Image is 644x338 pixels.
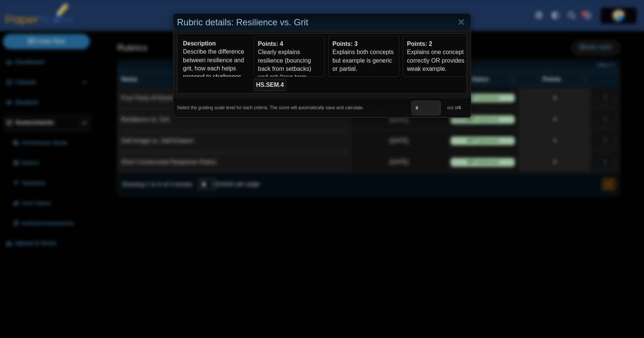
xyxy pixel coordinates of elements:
[407,41,432,47] b: Points: 2
[173,14,471,31] div: Rubric details: Resilience vs. Grit
[177,100,411,115] div: Select the grading scale level for each criteria. The score will automatically save and calculate.
[332,41,358,47] b: Points: 3
[258,48,321,132] div: Clearly explains resilience (bouncing back from setbacks) and grit (long-term perseverance toward...
[258,41,283,47] b: Points: 4
[183,48,246,106] div: Describe the difference between resilience and grit, how each helps respond to challenges, and gi...
[455,16,467,29] a: Close
[183,40,216,47] b: Description
[441,100,467,115] div: out of
[256,82,284,88] b: HS.SEM.4
[458,105,461,110] b: 4
[407,48,470,73] div: Explains one concept correctly OR provides weak example.
[332,48,395,73] div: Explains both concepts but example is generic or partial.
